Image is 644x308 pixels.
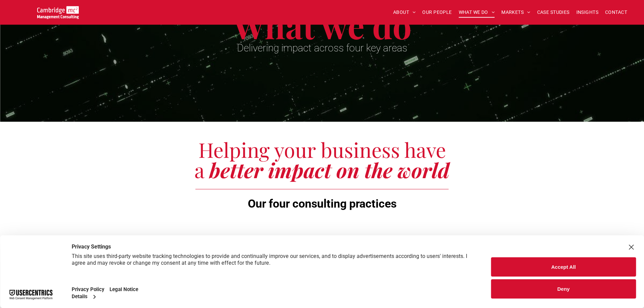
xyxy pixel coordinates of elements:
span: Our four consulting practices [248,197,397,210]
a: CASE STUDIES [534,7,573,18]
a: MARKETS [498,7,533,18]
span: better impact on the world [209,156,450,183]
span: Helping your business have a [194,136,446,183]
span: What we do [233,3,412,48]
img: Go to Homepage [37,6,79,19]
a: WHAT WE DO [455,7,498,18]
a: INSIGHTS [573,7,602,18]
a: ABOUT [390,7,419,18]
span: Delivering impact across four key areas [237,42,407,54]
a: CONTACT [602,7,630,18]
a: Your Business Transformed | Cambridge Management Consulting [37,7,79,14]
a: OUR PEOPLE [419,7,455,18]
